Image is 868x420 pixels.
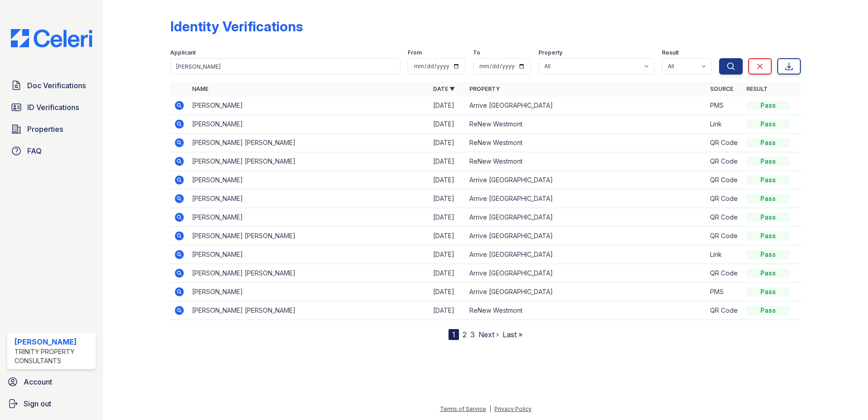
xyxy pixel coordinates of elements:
td: [DATE] [429,208,466,227]
div: | [489,405,491,412]
div: Trinity Property Consultants [15,347,92,365]
a: Account [4,373,99,391]
td: [PERSON_NAME] [188,96,429,115]
span: Doc Verifications [27,80,86,91]
a: FAQ [7,142,96,160]
td: [PERSON_NAME] [PERSON_NAME] [188,134,429,152]
div: Pass [746,231,790,240]
label: Applicant [170,49,196,56]
div: 1 [449,329,459,340]
td: [PERSON_NAME] [188,190,429,208]
td: [DATE] [429,115,466,134]
img: CE_Logo_Blue-a8612792a0a2168367f1c8372b55b34899dd931a85d93a1a3d3e32e68fde9ad4.png [4,29,99,47]
span: Properties [27,124,63,135]
td: [PERSON_NAME] [188,283,429,301]
td: Arrive [GEOGRAPHIC_DATA] [466,227,707,245]
td: QR Code [706,171,743,190]
a: Source [710,85,733,92]
td: [PERSON_NAME] [188,171,429,190]
td: Arrive [GEOGRAPHIC_DATA] [466,208,707,227]
div: Pass [746,306,790,315]
a: Date ▼ [433,85,455,92]
td: QR Code [706,301,743,320]
a: 2 [463,330,467,339]
div: Pass [746,175,790,185]
label: Property [538,49,562,56]
div: Pass [746,120,790,129]
div: Pass [746,287,790,296]
a: Doc Verifications [7,76,96,95]
a: Last » [503,330,523,339]
td: QR Code [706,190,743,208]
td: [DATE] [429,283,466,301]
a: Next › [478,330,499,339]
td: PMS [706,96,743,115]
a: Terms of Service [440,405,486,412]
td: QR Code [706,227,743,245]
td: ReNew Westmont [466,301,707,320]
td: [DATE] [429,171,466,190]
div: Identity Verifications [170,18,303,35]
td: [DATE] [429,301,466,320]
td: Arrive [GEOGRAPHIC_DATA] [466,96,707,115]
a: Property [469,85,500,92]
td: [PERSON_NAME] [PERSON_NAME] [188,264,429,283]
td: ReNew Westmont [466,134,707,152]
div: Pass [746,194,790,203]
div: Pass [746,213,790,222]
td: [DATE] [429,264,466,283]
div: [PERSON_NAME] [15,336,92,347]
td: [PERSON_NAME] [188,115,429,134]
td: [DATE] [429,227,466,245]
td: [DATE] [429,152,466,171]
a: 3 [470,330,475,339]
div: Pass [746,250,790,259]
td: Arrive [GEOGRAPHIC_DATA] [466,283,707,301]
label: Result [662,49,679,56]
span: Account [24,376,52,387]
td: Arrive [GEOGRAPHIC_DATA] [466,190,707,208]
label: From [408,49,422,56]
div: Pass [746,157,790,166]
td: Arrive [GEOGRAPHIC_DATA] [466,245,707,264]
a: ID Verifications [7,98,96,116]
td: [PERSON_NAME] [PERSON_NAME] [188,152,429,171]
td: [DATE] [429,190,466,208]
td: Arrive [GEOGRAPHIC_DATA] [466,264,707,283]
td: [PERSON_NAME] [188,208,429,227]
td: QR Code [706,152,743,171]
td: [DATE] [429,96,466,115]
td: [PERSON_NAME] [PERSON_NAME] [188,301,429,320]
td: [DATE] [429,134,466,152]
td: ReNew Westmont [466,115,707,134]
a: Properties [7,120,96,138]
td: [PERSON_NAME] [PERSON_NAME] [188,227,429,245]
span: Sign out [24,398,51,409]
td: [PERSON_NAME] [188,245,429,264]
span: FAQ [27,145,42,156]
a: Privacy Policy [494,405,532,412]
input: Search by name or phone number [170,58,400,75]
td: QR Code [706,208,743,227]
div: Pass [746,138,790,147]
td: QR Code [706,134,743,152]
td: Arrive [GEOGRAPHIC_DATA] [466,171,707,190]
td: Link [706,115,743,134]
div: Pass [746,101,790,110]
td: QR Code [706,264,743,283]
a: Name [192,85,208,92]
a: Result [746,85,768,92]
td: ReNew Westmont [466,152,707,171]
td: Link [706,245,743,264]
div: Pass [746,269,790,278]
td: [DATE] [429,245,466,264]
a: Sign out [4,395,99,413]
td: PMS [706,283,743,301]
label: To [473,49,480,56]
span: ID Verifications [27,102,79,113]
